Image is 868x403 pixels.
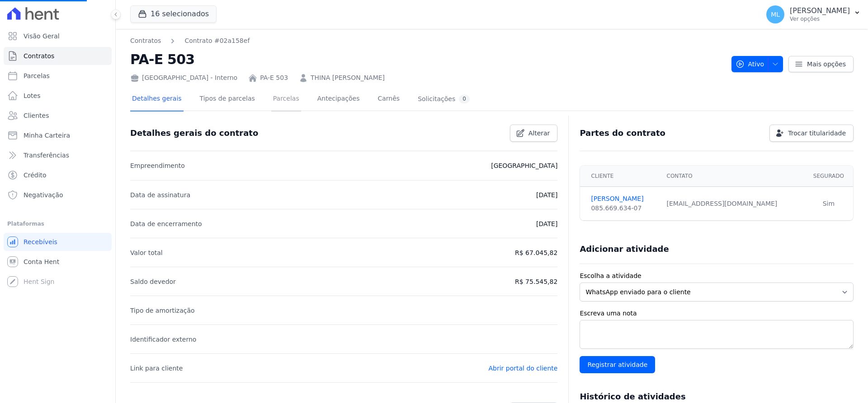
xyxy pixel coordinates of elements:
span: Trocar titularidade [788,129,846,138]
span: Visão Geral [24,32,60,41]
a: Clientes [4,107,112,125]
div: [EMAIL_ADDRESS][DOMAIN_NAME] [667,199,799,208]
span: Negativação [24,190,63,199]
h3: Partes do contrato [580,128,665,139]
div: Plataformas [7,218,108,229]
span: Crédito [24,171,47,180]
div: 085.669.634-07 [591,204,656,213]
span: Recebíveis [24,237,57,246]
p: Ver opções [790,15,850,23]
button: 16 selecionados [130,5,217,23]
p: Valor total [130,247,163,258]
a: Parcelas [271,88,301,111]
a: Solicitações0 [416,88,472,111]
label: Escolha a atividade [580,271,854,281]
p: R$ 67.045,82 [515,247,557,258]
span: Parcelas [24,71,50,80]
h3: Detalhes gerais do contrato [130,128,258,139]
a: Recebíveis [4,233,112,251]
div: 0 [459,95,470,103]
span: Conta Hent [24,257,59,266]
a: Conta Hent [4,253,112,271]
a: Carnês [376,88,401,111]
span: Clientes [24,111,49,120]
td: Sim [804,187,853,221]
p: Saldo devedor [130,276,176,287]
a: Alterar [510,125,558,142]
p: Empreendimento [130,160,185,171]
div: Solicitações [418,95,470,103]
a: Tipos de parcelas [198,88,257,111]
label: Escreva uma nota [580,309,854,318]
a: PA-E 503 [260,73,288,83]
input: Registrar atividade [580,356,655,373]
p: Data de assinatura [130,190,190,200]
span: ML [771,11,780,18]
span: Alterar [528,129,550,138]
p: Data de encerramento [130,218,202,229]
button: Ativo [731,56,783,72]
a: Parcelas [4,67,112,85]
a: THINA [PERSON_NAME] [311,73,385,83]
th: Contato [661,166,804,187]
p: Link para cliente [130,363,183,374]
a: Abrir portal do cliente [488,365,557,372]
button: ML [PERSON_NAME] Ver opções [759,2,868,27]
a: [PERSON_NAME] [591,194,656,204]
h3: Histórico de atividades [580,391,685,402]
nav: Breadcrumb [130,36,724,46]
p: Identificador externo [130,334,196,345]
span: Mais opções [807,60,846,69]
span: Ativo [736,56,764,72]
p: Tipo de amortização [130,305,195,316]
p: [DATE] [536,190,557,200]
p: [PERSON_NAME] [790,6,850,15]
p: [DATE] [536,218,557,229]
p: R$ 75.545,82 [515,276,557,287]
a: Contratos [130,36,161,46]
th: Cliente [580,166,661,187]
a: Negativação [4,186,112,204]
nav: Breadcrumb [130,36,250,46]
span: Contratos [24,51,54,60]
a: Contrato #02a158ef [184,36,250,46]
p: [GEOGRAPHIC_DATA] [491,160,557,171]
span: Minha Carteira [24,131,70,140]
a: Trocar titularidade [769,125,854,142]
th: Segurado [804,166,853,187]
div: [GEOGRAPHIC_DATA] - Interno [130,73,237,83]
a: Antecipações [316,88,362,111]
h3: Adicionar atividade [580,244,669,255]
a: Lotes [4,87,112,105]
h2: PA-E 503 [130,49,724,69]
a: Mais opções [788,56,854,72]
a: Crédito [4,166,112,184]
a: Contratos [4,47,112,65]
a: Minha Carteira [4,126,112,144]
a: Detalhes gerais [130,88,184,111]
span: Lotes [24,91,41,100]
a: Transferências [4,146,112,164]
a: Visão Geral [4,27,112,45]
span: Transferências [24,151,69,160]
